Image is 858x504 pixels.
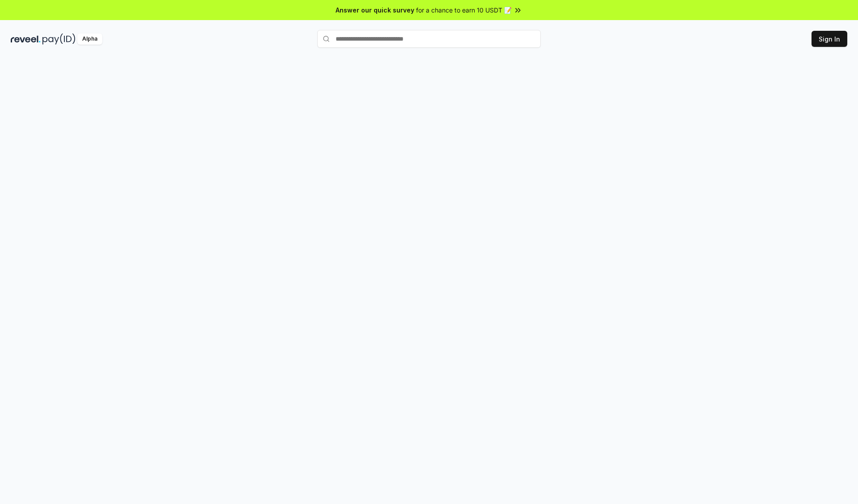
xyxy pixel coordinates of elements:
div: Alpha [77,33,102,45]
button: Sign In [812,31,847,47]
span: for a chance to earn 10 USDT 📝 [416,5,512,15]
img: pay_id [42,33,76,45]
img: reveel_dark [11,33,41,45]
span: Answer our quick survey [336,5,414,15]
